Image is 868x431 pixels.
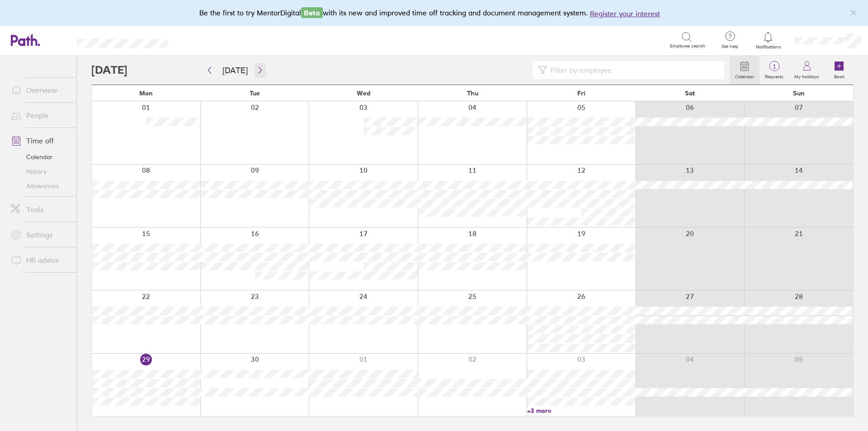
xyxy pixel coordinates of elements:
a: +3 more [527,407,635,415]
span: Sat [685,90,695,97]
span: Get help [715,44,745,49]
a: Notifications [754,31,783,50]
span: Thu [467,90,478,97]
a: People [4,106,76,124]
span: 1 [759,63,789,70]
button: Register your interest [590,8,660,19]
a: 1Requests [759,56,789,85]
a: Allowances [4,179,76,193]
a: HR advice [4,251,76,269]
span: Mon [139,90,153,97]
span: Sun [793,90,805,97]
a: History [4,164,76,179]
label: Calendar [730,71,759,80]
span: Notifications [754,44,783,50]
a: Overview [4,81,76,99]
span: Tue [250,90,260,97]
span: Beta [301,7,323,18]
a: My holidays [789,56,825,85]
a: Settings [4,226,76,244]
div: Be the first to try MentorDigital with its new and improved time off tracking and document manage... [199,7,669,19]
a: Book [825,56,854,85]
span: Fri [577,90,585,97]
button: [DATE] [215,63,255,78]
input: Filter by employee [547,62,719,79]
span: Wed [357,90,370,97]
label: My holidays [789,71,825,80]
a: Tools [4,200,76,218]
span: Employee search [670,43,705,49]
label: Book [829,71,850,80]
a: Time off [4,132,76,150]
label: Requests [759,71,789,80]
a: Calendar [4,150,76,164]
div: Search [193,36,216,44]
a: Calendar [730,56,759,85]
